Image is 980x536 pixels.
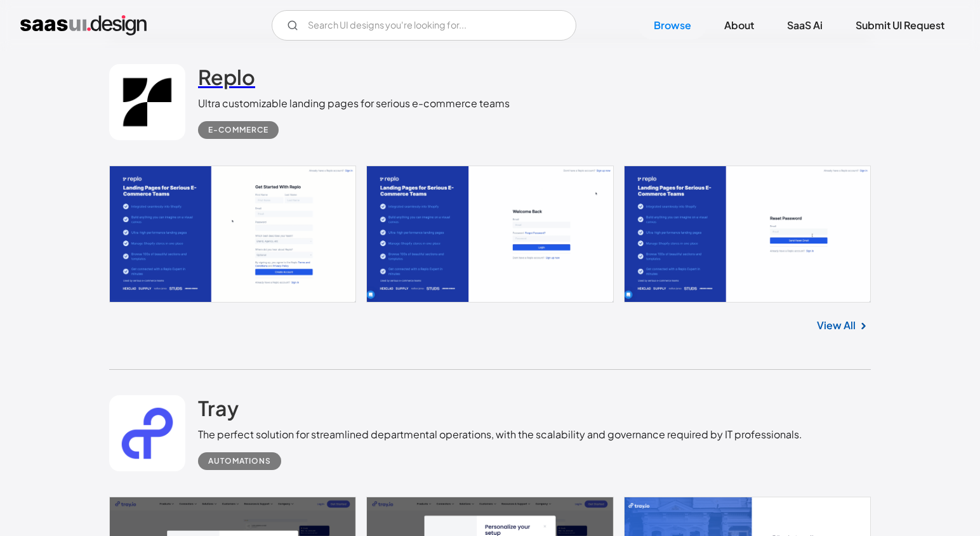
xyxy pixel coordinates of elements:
[272,10,576,41] form: Email Form
[198,427,802,442] div: The perfect solution for streamlined departmental operations, with the scalability and governance...
[772,11,838,39] a: SaaS Ai
[198,395,239,427] a: Tray
[639,11,706,39] a: Browse
[198,96,510,111] div: Ultra customizable landing pages for serious e-commerce teams
[208,122,268,138] div: E-commerce
[840,11,960,39] a: Submit UI Request
[817,318,856,333] a: View All
[709,11,769,39] a: About
[198,395,239,421] h2: Tray
[272,10,576,41] input: Search UI designs you're looking for...
[198,64,255,96] a: Replo
[208,454,271,469] div: Automations
[198,64,255,89] h2: Replo
[20,15,147,36] a: home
